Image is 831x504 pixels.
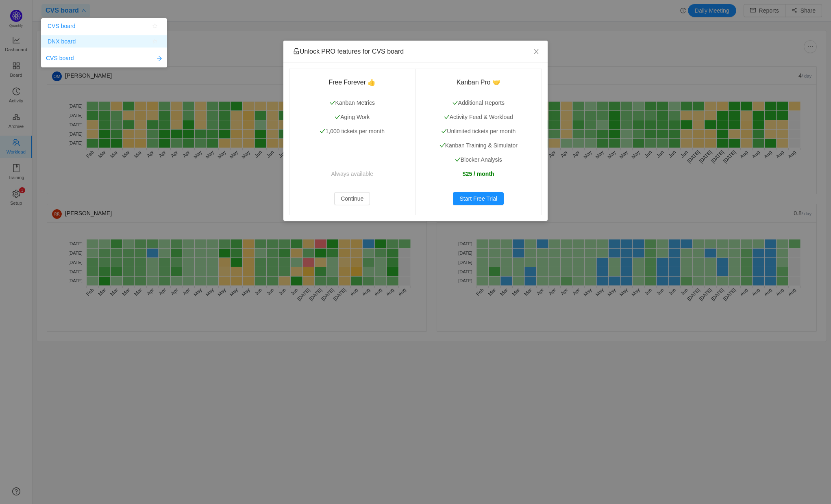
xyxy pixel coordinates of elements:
[439,143,445,148] i: icon: check
[425,156,532,164] p: Blocker Analysis
[149,37,161,46] button: icon: star
[425,113,532,121] p: Activity Feed & Workload
[320,128,385,134] span: 1,000 tickets per month
[299,99,406,107] p: Kanban Metrics
[320,128,325,134] i: icon: check
[48,20,75,32] span: CVS board
[425,99,532,107] p: Additional Reports
[453,192,504,205] button: Start Free Trial
[149,21,161,31] button: icon: star
[48,35,76,48] span: DNX board
[330,100,335,106] i: icon: check
[533,48,539,55] i: icon: close
[444,114,450,120] i: icon: check
[157,56,162,61] i: icon: arrow-right
[452,100,458,106] i: icon: check
[299,113,406,121] p: Aging Work
[425,141,532,150] p: Kanban Training & Simulator
[335,114,340,120] i: icon: check
[425,127,532,136] p: Unlimited tickets per month
[441,128,447,134] i: icon: check
[299,170,406,178] p: Always available
[455,157,461,162] i: icon: check
[293,48,300,54] i: icon: unlock
[425,78,532,87] h3: Kanban Pro 🤝
[463,171,494,177] strong: $25 / month
[46,54,74,63] span: CVS board
[525,41,548,63] button: Close
[334,192,370,205] button: Continue
[299,78,406,87] h3: Free Forever 👍
[46,54,162,63] a: CVS boardicon: arrow-right
[293,48,404,55] span: Unlock PRO features for CVS board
